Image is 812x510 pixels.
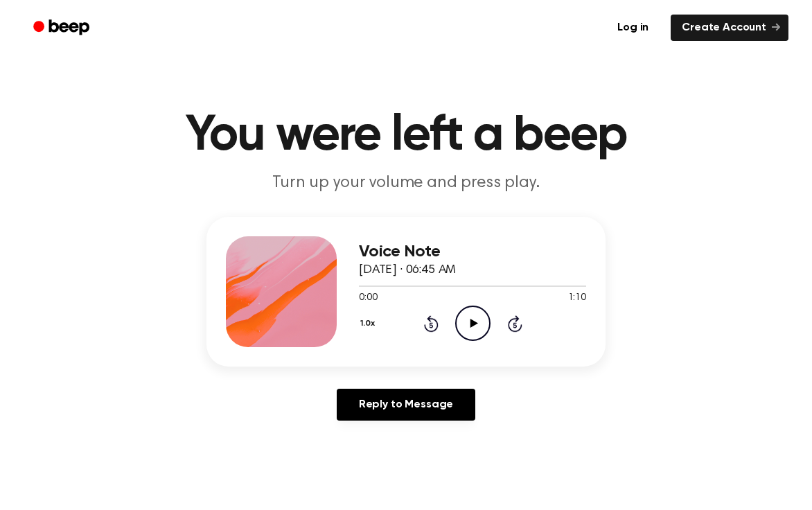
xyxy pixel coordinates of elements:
[140,172,672,195] p: Turn up your volume and press play.
[359,312,380,335] button: 1.0x
[359,243,586,261] h3: Voice Note
[359,264,456,276] span: [DATE] · 06:45 AM
[671,15,788,41] a: Create Account
[359,291,377,306] span: 0:00
[603,12,662,44] a: Log in
[337,389,475,421] a: Reply to Message
[568,291,586,306] span: 1:10
[24,15,102,42] a: Beep
[51,111,761,161] h1: You were left a beep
